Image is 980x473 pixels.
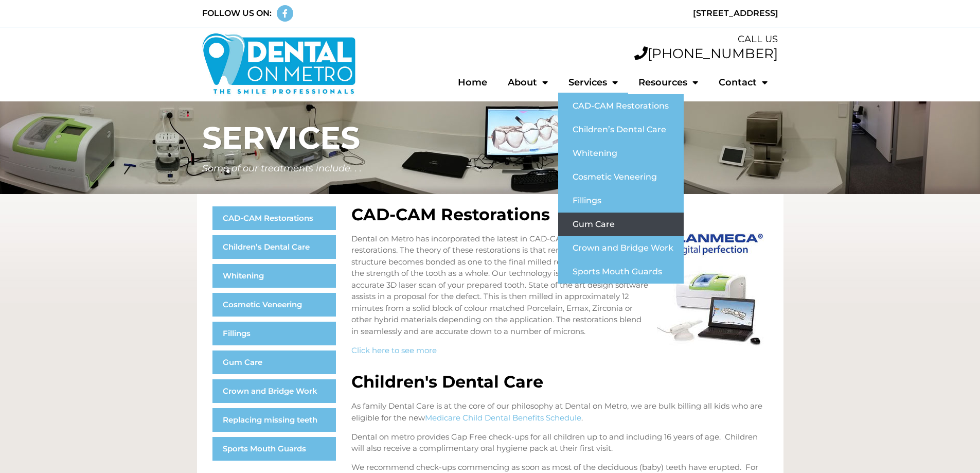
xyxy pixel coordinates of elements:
[212,264,336,288] a: Whitening
[558,165,684,189] a: Cosmetic Veneering
[628,71,708,94] a: Resources
[351,206,768,223] h2: CAD-CAM Restorations
[212,408,336,432] a: Replacing missing teeth
[366,32,778,46] div: CALL US
[202,122,778,153] h1: SERVICES
[634,45,778,62] a: [PHONE_NUMBER]
[558,94,684,118] a: CAD-CAM Restorations
[212,437,336,461] a: Sports Mouth Guards
[497,71,558,94] a: About
[212,293,336,317] a: Cosmetic Veneering
[202,7,272,20] div: FOLLOW US ON:
[558,118,684,142] a: Children’s Dental Care
[212,351,336,374] a: Gum Care
[212,322,336,345] a: Fillings
[351,400,768,424] p: As family Dental Care is at the core of our philosophy at Dental on Metro, we are bulk billing al...
[558,189,684,213] a: Fillings
[558,260,684,284] a: Sports Mouth Guards
[558,236,684,260] a: Crown and Bridge Work
[351,345,437,355] a: Click here to see more
[212,379,336,403] a: Crown and Bridge Work
[558,213,684,236] a: Gum Care
[212,235,336,259] a: Children’s Dental Care
[425,413,581,423] a: Medicare Child Dental Benefits Schedule
[366,71,778,94] nav: Menu
[351,374,768,390] h2: Children's Dental Care
[708,71,778,94] a: Contact
[212,206,336,461] nav: Menu
[212,206,336,230] a: CAD-CAM Restorations
[558,94,684,284] ul: Services
[202,164,778,173] h5: Some of our treatments include. . .
[558,142,684,165] a: Whitening
[351,233,768,338] p: Dental on Metro has incorporated the latest in CAD-CAM milled on-site glass restorations. The the...
[351,431,768,454] p: Dental on metro provides Gap Free check-ups for all children up to and including 16 years of age....
[448,71,497,94] a: Home
[495,7,778,20] div: [STREET_ADDRESS]
[558,71,628,94] a: Services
